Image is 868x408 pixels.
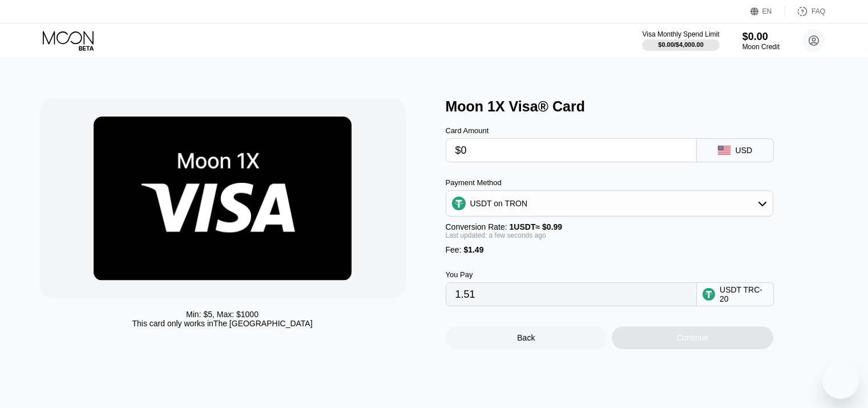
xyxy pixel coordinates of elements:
div: Last updated: a few seconds ago [446,231,773,239]
iframe: Button to launch messaging window [822,362,859,399]
div: FAQ [812,7,825,15]
span: $1.49 [463,245,483,254]
div: Payment Method [446,178,773,187]
div: Moon Credit [742,43,780,51]
div: USD [736,146,753,155]
div: Conversion Rate: [446,222,773,231]
div: EN [762,7,772,15]
div: Fee : [446,245,773,254]
div: $0.00 [742,31,780,43]
div: This card only works in The [GEOGRAPHIC_DATA] [132,319,312,328]
div: $0.00 / $4,000.00 [658,41,704,48]
input: $0.00 [455,139,687,162]
div: USDT TRC-20 [720,285,768,303]
div: Card Amount [446,126,697,135]
div: $0.00Moon Credit [742,31,780,51]
div: Back [446,326,607,349]
div: Back [517,333,535,342]
div: EN [750,6,785,17]
div: USDT on TRON [446,192,773,215]
div: Visa Monthly Spend Limit [642,30,719,38]
div: Min: $ 5 , Max: $ 1000 [186,310,259,319]
div: Visa Monthly Spend Limit$0.00/$4,000.00 [642,30,719,51]
div: FAQ [785,6,825,17]
div: You Pay [446,270,697,279]
div: USDT on TRON [470,199,528,208]
div: Moon 1X Visa® Card [446,98,841,115]
span: 1 USDT ≈ $0.99 [510,222,563,231]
